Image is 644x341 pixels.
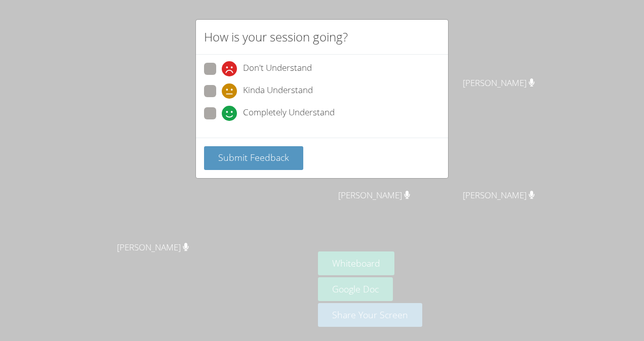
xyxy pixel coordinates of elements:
[204,146,303,170] button: Submit Feedback
[243,83,313,99] span: Kinda Understand
[243,106,335,121] span: Completely Understand
[243,61,312,76] span: Don't Understand
[218,151,289,163] span: Submit Feedback
[204,28,348,46] h2: How is your session going?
